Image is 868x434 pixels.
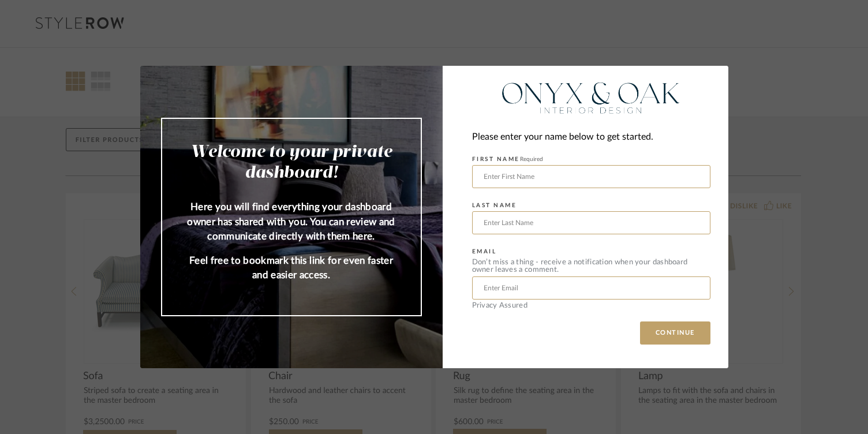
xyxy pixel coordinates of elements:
[472,202,517,209] label: LAST NAME
[472,259,710,274] div: Don’t miss a thing - receive a notification when your dashboard owner leaves a comment.
[472,129,710,145] div: Please enter your name below to get started.
[185,253,398,283] p: Feel free to bookmark this link for even faster and easier access.
[520,156,543,162] span: Required
[472,156,543,163] label: FIRST NAME
[472,165,710,188] input: Enter First Name
[472,302,710,309] div: Privacy Assured
[185,200,398,244] p: Here you will find everything your dashboard owner has shared with you. You can review and commun...
[472,248,497,255] label: EMAIL
[472,211,710,234] input: Enter Last Name
[640,321,710,345] button: CONTINUE
[472,276,710,300] input: Enter Email
[185,142,398,184] h2: Welcome to your private dashboard!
